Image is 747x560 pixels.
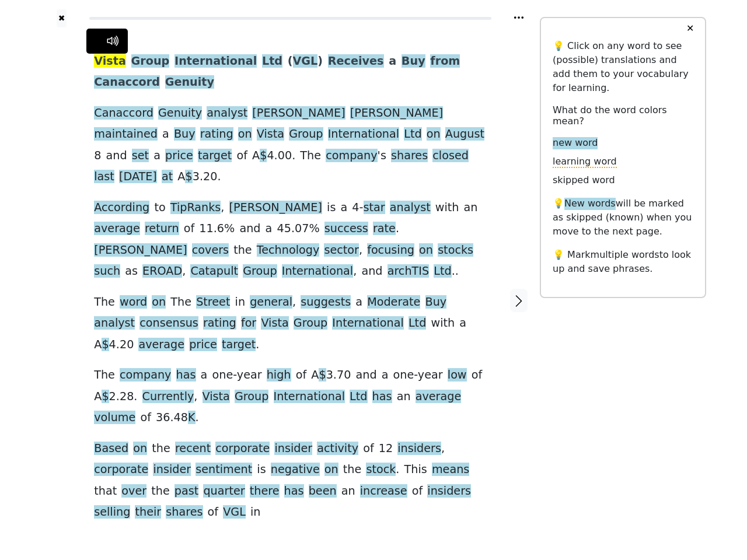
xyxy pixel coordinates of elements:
span: Vista [94,54,126,69]
span: . [396,222,399,236]
span: 3 [326,368,333,383]
span: , [359,243,362,258]
span: price [189,338,217,352]
span: analyst [207,106,247,121]
span: $ [260,149,267,163]
span: the [151,484,170,499]
span: an [397,390,411,404]
span: insiders [427,484,471,499]
span: rating [203,316,236,331]
h6: What do the word colors mean? [553,104,693,127]
button: ✕ [679,18,701,39]
span: one-year [393,368,443,383]
span: . [170,411,173,425]
span: Catapult [190,264,238,279]
span: maintained [94,127,158,142]
span: the [152,442,170,456]
span: volume [94,411,135,425]
span: of [184,222,195,236]
span: [PERSON_NAME] [350,106,443,121]
span: the [343,463,362,477]
span: has [176,368,196,383]
span: a [201,368,208,383]
span: August [445,127,484,142]
span: Receives [328,54,384,69]
span: been [309,484,337,499]
p: 💡 Mark to look up and save phrases. [553,248,693,276]
span: shares [166,505,203,520]
span: means [432,463,469,477]
span: 48 [174,411,188,425]
span: , [353,264,357,279]
span: price [165,149,193,163]
span: . [217,170,221,184]
span: a [340,201,347,215]
span: Ltd [404,127,421,142]
span: average [138,338,184,352]
span: Currently [142,390,194,404]
span: star [364,201,385,215]
span: $ [319,368,326,383]
span: Genuity [158,106,202,121]
span: Ltd [262,54,282,69]
span: 28 [120,390,134,404]
span: negative [271,463,320,477]
span: 6 [217,222,224,236]
span: high [267,368,291,383]
span: company [326,149,377,163]
span: for [241,316,256,331]
span: . [292,149,295,163]
span: a [266,222,273,236]
span: at [162,170,173,184]
span: last [94,170,114,184]
span: $ [185,170,192,184]
button: ✖ [57,9,67,27]
span: and [361,264,382,279]
span: rate [373,222,396,236]
span: 4 [267,149,274,163]
span: of [236,149,247,163]
span: A [94,390,102,404]
span: low [448,368,467,383]
span: company [120,368,171,383]
span: as [125,264,138,279]
span: Group [243,264,277,279]
span: Group [289,127,323,142]
span: in [250,505,261,520]
span: with [435,201,459,215]
span: is [257,463,266,477]
span: % [309,222,319,236]
span: is [327,201,336,215]
span: over [121,484,146,499]
span: According [94,201,149,215]
span: The [94,368,115,383]
span: Buy [425,295,447,310]
span: Vista [257,127,284,142]
span: there [250,484,280,499]
span: from [430,54,460,69]
span: sector [324,243,359,258]
span: . [116,338,120,352]
span: has [372,390,392,404]
span: . [256,338,259,352]
span: on [324,463,338,477]
span: on [419,243,433,258]
span: word [120,295,147,310]
span: analyst [390,201,431,215]
span: Vista [261,316,288,331]
span: activity [317,442,358,456]
span: shares [391,149,428,163]
span: covers [192,243,229,258]
span: [PERSON_NAME] [252,106,345,121]
span: International [332,316,403,331]
span: . [200,170,203,184]
span: The [300,149,321,163]
span: 4 [109,338,116,352]
span: 00 [278,149,292,163]
span: Vista [203,390,230,404]
span: on [133,442,147,456]
span: 12 [379,442,393,456]
span: .. [452,264,459,279]
span: on [427,127,441,142]
span: , [182,264,186,279]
